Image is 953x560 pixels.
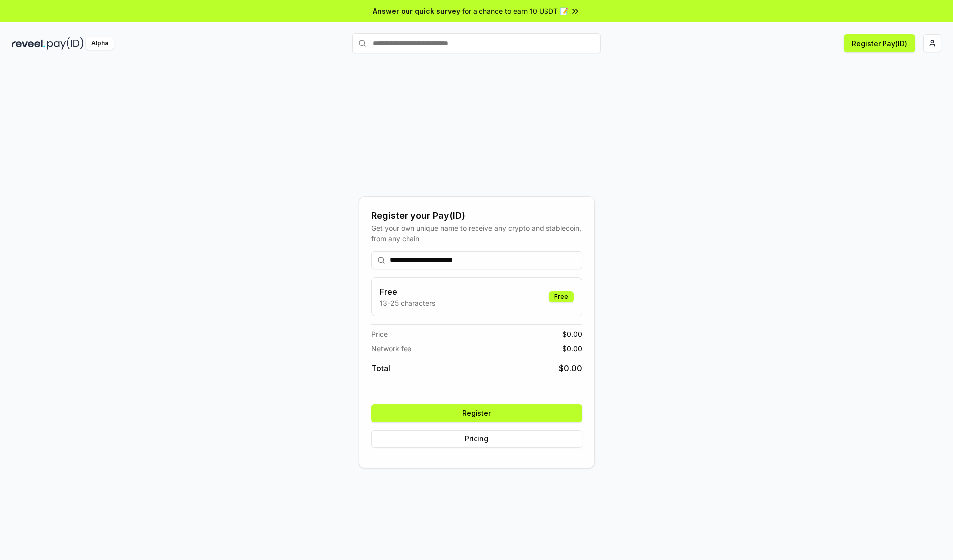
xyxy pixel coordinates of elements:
[371,430,582,448] button: Pricing
[86,37,114,50] div: Alpha
[380,298,435,308] p: 13-25 characters
[371,343,411,354] span: Network fee
[12,37,45,50] img: reveel_dark
[559,362,582,374] span: $ 0.00
[562,329,582,339] span: $ 0.00
[371,329,388,339] span: Price
[371,362,390,374] span: Total
[373,6,460,16] span: Answer our quick survey
[371,404,582,422] button: Register
[380,286,435,298] h3: Free
[47,37,84,50] img: pay_id
[371,209,582,223] div: Register your Pay(ID)
[844,34,915,52] button: Register Pay(ID)
[549,291,574,302] div: Free
[462,6,568,16] span: for a chance to earn 10 USDT 📝
[371,223,582,244] div: Get your own unique name to receive any crypto and stablecoin, from any chain
[562,343,582,354] span: $ 0.00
